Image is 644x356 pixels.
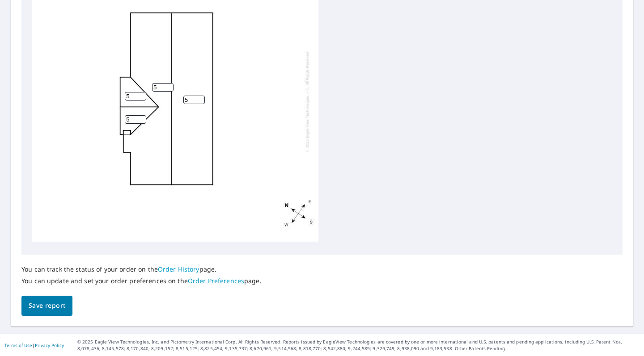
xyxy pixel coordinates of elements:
a: Privacy Policy [35,342,64,348]
p: You can update and set your order preferences on the page. [21,277,262,285]
a: Terms of Use [4,342,32,348]
p: | [4,343,64,348]
span: Save report [29,300,65,311]
button: Save report [21,296,72,316]
a: Order History [158,265,199,273]
a: Order Preferences [188,276,244,285]
p: © 2025 Eagle View Technologies, Inc. and Pictometry International Corp. All Rights Reserved. Repo... [77,339,640,352]
p: You can track the status of your order on the page. [21,265,262,273]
